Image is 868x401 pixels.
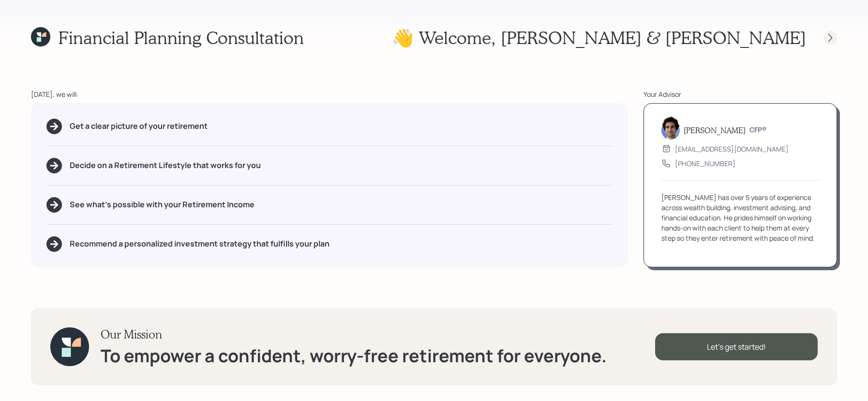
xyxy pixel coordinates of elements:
div: [PERSON_NAME] has over 5 years of experience across wealth building, investment advising, and fin... [661,192,819,243]
h6: CFP® [749,126,766,134]
h1: Financial Planning Consultation [58,27,304,48]
h5: Recommend a personalized investment strategy that fulfills your plan [70,239,329,248]
h1: To empower a confident, worry-free retirement for everyone. [101,345,607,366]
div: [PHONE_NUMBER] [675,158,735,169]
div: [DATE], we will: [31,89,628,99]
div: Your Advisor [644,89,837,99]
div: [EMAIL_ADDRESS][DOMAIN_NAME] [675,144,789,154]
img: harrison-schaefer-headshot-2.png [661,116,680,139]
h5: Get a clear picture of your retirement [70,122,208,131]
h5: [PERSON_NAME] [684,125,746,135]
h1: 👋 Welcome , [PERSON_NAME] & [PERSON_NAME] [392,27,806,48]
div: Let's get started! [655,333,818,360]
h5: See what's possible with your Retirement Income [70,200,254,209]
h5: Decide on a Retirement Lifestyle that works for you [70,161,261,170]
h3: Our Mission [101,327,607,341]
